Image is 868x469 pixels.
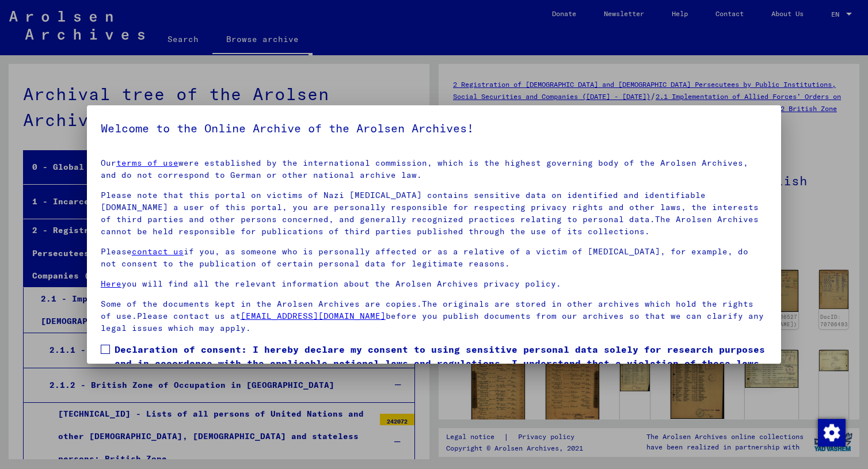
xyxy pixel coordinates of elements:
[817,418,845,446] div: Change consent
[101,279,121,289] a: Here
[101,189,767,238] p: Please note that this portal on victims of Nazi [MEDICAL_DATA] contains sensitive data on identif...
[101,246,767,270] p: Please if you, as someone who is personally affected or as a relative of a victim of [MEDICAL_DAT...
[241,311,386,321] a: [EMAIL_ADDRESS][DOMAIN_NAME]
[101,278,767,290] p: you will find all the relevant information about the Arolsen Archives privacy policy.
[818,419,846,447] img: Change consent
[116,158,178,168] a: terms of use
[101,298,767,334] p: Some of the documents kept in the Arolsen Archives are copies.The originals are stored in other a...
[115,342,767,384] span: Declaration of consent: I hereby declare my consent to using sensitive personal data solely for r...
[132,246,184,257] a: contact us
[101,119,767,138] h5: Welcome to the Online Archive of the Arolsen Archives!
[101,157,767,181] p: Our were established by the international commission, which is the highest governing body of the ...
